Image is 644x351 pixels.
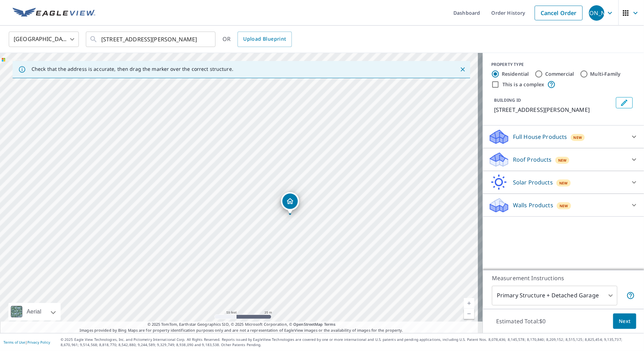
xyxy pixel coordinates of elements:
[32,66,233,72] p: Check that the address is accurate, then drag the marker over the correct structure.
[613,313,636,329] button: Next
[13,8,95,18] img: EV Logo
[558,157,567,163] span: New
[243,35,286,43] span: Upload Blueprint
[513,201,553,209] p: Walls Products
[492,274,635,282] p: Measurement Instructions
[491,313,551,329] p: Estimated Total: $0
[27,340,50,345] a: Privacy Policy
[61,337,640,347] p: © 2025 Eagle View Technologies, Inc. and Pictometry International Corp. All Rights Reserved. Repo...
[4,340,25,345] a: Terms of Use
[464,309,474,319] a: Current Level 19, Zoom Out
[513,178,553,187] p: Solar Products
[545,70,574,77] label: Commercial
[513,133,567,141] p: Full House Products
[560,203,568,209] span: New
[4,340,50,344] p: |
[324,322,336,327] a: Terms
[464,298,474,309] a: Current Level 19, Zoom In
[590,70,621,77] label: Multi-Family
[488,151,638,168] div: Roof ProductsNew
[513,155,552,164] p: Roof Products
[494,106,613,114] p: [STREET_ADDRESS][PERSON_NAME]
[616,97,633,108] button: Edit building 1
[488,128,638,145] div: Full House ProductsNew
[488,197,638,214] div: Walls ProductsNew
[492,286,617,305] div: Primary Structure + Detached Garage
[9,29,79,49] div: [GEOGRAPHIC_DATA]
[488,174,638,191] div: Solar ProductsNew
[222,32,292,47] div: OR
[535,6,583,20] a: Cancel Order
[148,322,336,328] span: © 2025 TomTom, Earthstar Geographics SIO, © 2025 Microsoft Corporation, ©
[238,32,292,47] a: Upload Blueprint
[101,29,201,49] input: Search by address or latitude-longitude
[491,61,636,68] div: PROPERTY TYPE
[494,97,521,103] p: BUILDING ID
[559,180,568,186] span: New
[25,303,43,320] div: Aerial
[458,65,467,74] button: Close
[502,81,544,88] label: This is a complex
[8,303,61,320] div: Aerial
[589,5,604,21] div: [PERSON_NAME]
[574,135,582,140] span: New
[293,322,323,327] a: OpenStreetMap
[626,291,635,300] span: Your report will include the primary structure and a detached garage if one exists.
[619,317,631,326] span: Next
[502,70,529,77] label: Residential
[281,192,299,214] div: Dropped pin, building 1, Residential property, 1403 E Campbell Rd Richardson, TX 75081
